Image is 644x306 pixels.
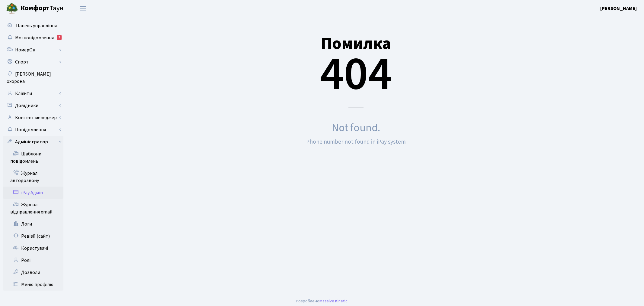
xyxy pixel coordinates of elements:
[296,298,348,304] div: Розроблено .
[77,19,635,108] div: 404
[15,34,54,41] span: Мої повідомлення
[6,2,18,15] img: logo.png
[3,187,63,199] a: iPay Адмін
[21,3,50,13] b: Комфорт
[3,32,63,44] a: Мої повідомлення7
[3,266,63,278] a: Дозволи
[3,112,63,124] a: Контент менеджер
[57,35,62,40] div: 7
[3,124,63,136] a: Повідомлення
[3,167,63,187] a: Журнал автодозвону
[3,230,63,242] a: Ревізії (сайт)
[321,32,391,56] small: Помилка
[3,254,63,266] a: Ролі
[3,136,63,148] a: Адміністратор
[77,120,635,136] div: Not found.
[3,278,63,291] a: Меню профілю
[3,199,63,218] a: Журнал відправлення email
[600,5,637,12] b: [PERSON_NAME]
[16,22,57,29] span: Панель управління
[3,99,63,112] a: Довідники
[306,138,406,146] small: Phone number not found in iPay system
[3,44,63,56] a: НомерОк
[3,148,63,167] a: Шаблони повідомлень
[3,20,63,32] a: Панель управління
[600,5,637,12] a: [PERSON_NAME]
[75,3,91,13] button: Переключити навігацію
[3,68,63,87] a: [PERSON_NAME] охорона
[319,298,348,304] a: Massive Kinetic
[3,242,63,254] a: Користувачі
[3,87,63,99] a: Клієнти
[3,56,63,68] a: Спорт
[21,3,63,14] span: Таун
[3,218,63,230] a: Логи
